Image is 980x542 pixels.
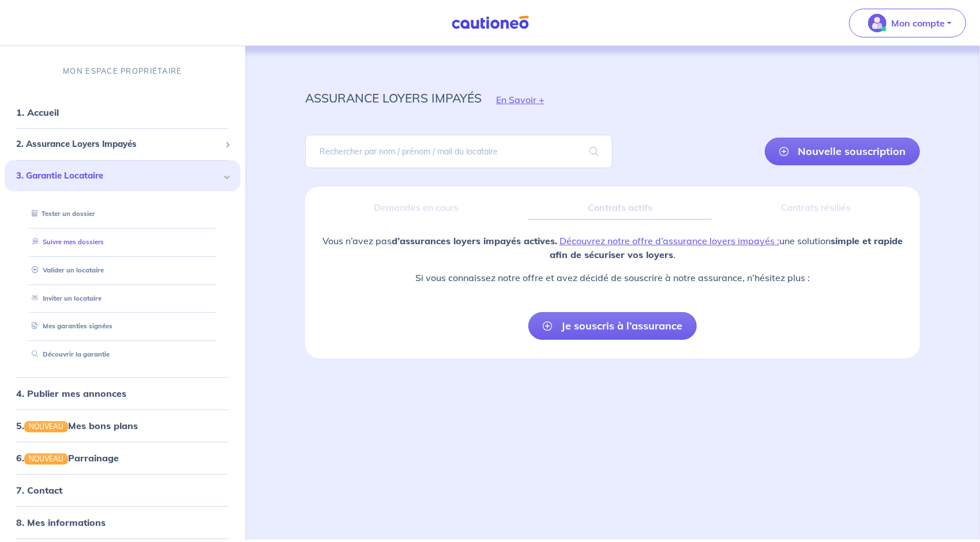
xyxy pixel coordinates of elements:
p: Si vous connaissez notre offre et avez décidé de souscrire à notre assurance, n’hésitez plus : [314,271,911,285]
a: Nouvelle souscription [765,138,920,165]
p: assurance loyers impayés [305,88,482,108]
a: 8. Mes informations [16,517,106,528]
a: 4. Publier mes annonces [16,388,126,399]
p: Mon compte [891,16,945,30]
strong: d’assurances loyers impayés actives. [392,235,557,247]
a: Inviter un locataire [27,294,102,302]
a: Valider un locataire [27,266,104,274]
div: 2. Assurance Loyers Impayés [5,133,241,156]
p: MON ESPACE PROPRIÉTAIRE [63,66,182,77]
a: 7. Contact [16,484,62,496]
a: 5.NOUVEAUMes bons plans [16,420,138,431]
a: Découvrez notre offre d’assurance loyers impayés : [560,235,779,247]
button: En Savoir + [482,83,559,116]
div: 4. Publier mes annonces [5,382,241,405]
input: Rechercher par nom / prénom / mail du locataire [305,135,613,168]
a: Tester un dossier [27,210,95,218]
span: search [576,135,613,168]
a: Découvrir la garantie [27,350,110,358]
p: Vous n’avez pas une solution . [314,234,911,261]
span: 3. Garantie Locataire [16,169,220,183]
div: Valider un locataire [18,261,227,280]
a: Mes garanties signées [27,322,112,330]
div: 6.NOUVEAUParrainage [5,446,241,469]
div: Suivre mes dossiers [18,233,227,252]
div: 1. Accueil [5,101,241,124]
div: Tester un dossier [18,204,227,223]
a: 6.NOUVEAUParrainage [16,452,119,464]
div: 7. Contact [5,479,241,502]
img: Cautioneo [447,16,534,30]
div: Mes garanties signées [18,317,227,336]
div: Inviter un locataire [18,289,227,308]
div: 8. Mes informations [5,511,241,534]
a: Suivre mes dossiers [27,238,104,246]
div: 5.NOUVEAUMes bons plans [5,414,241,437]
div: Découvrir la garantie [18,345,227,364]
span: 2. Assurance Loyers Impayés [16,138,220,151]
button: illu_account_valid_menu.svgMon compte [849,9,966,37]
div: 3. Garantie Locataire [5,160,241,192]
a: Je souscris à l’assurance [528,312,697,340]
img: illu_account_valid_menu.svg [868,14,887,32]
a: 1. Accueil [16,107,59,118]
